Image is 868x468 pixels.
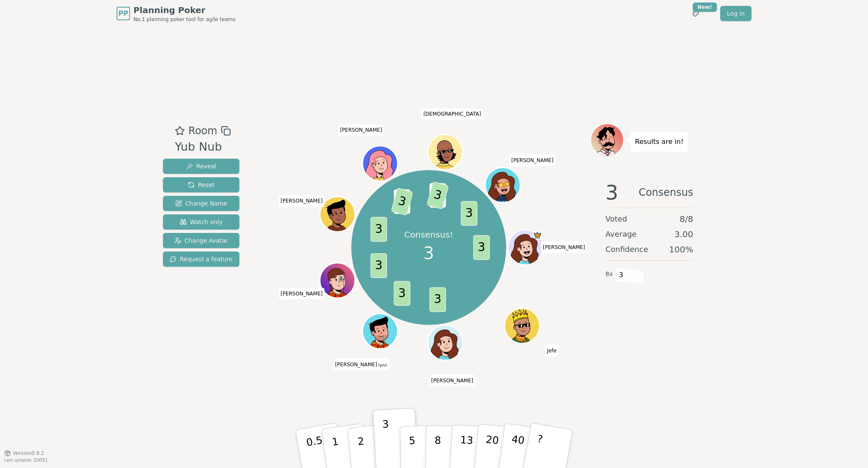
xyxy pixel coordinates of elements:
[639,182,693,203] span: Consensus
[175,123,185,138] button: Add as favourite
[720,6,751,21] a: Log in
[4,458,47,463] span: Last updated: [DATE]
[175,199,227,208] span: Change Name
[186,162,216,170] span: Reveal
[430,287,446,312] span: 3
[509,154,556,166] span: Click to change your name
[377,363,387,367] span: (you)
[338,124,384,136] span: Click to change your name
[545,345,559,357] span: Click to change your name
[279,288,325,300] span: Click to change your name
[364,315,397,348] button: Click to change your avatar
[473,235,490,260] span: 3
[680,213,693,225] span: 8 / 8
[605,243,648,255] span: Confidence
[333,359,389,371] span: Click to change your name
[175,138,231,156] div: Yub Nub
[170,255,233,263] span: Request a feature
[174,236,228,245] span: Change Avatar
[163,177,239,192] button: Reset
[13,450,44,457] span: Version 0.9.2
[605,213,627,225] span: Voted
[427,181,449,210] span: 3
[163,252,239,267] button: Request a feature
[533,231,542,240] span: Jon is the host
[188,181,214,189] span: Reset
[605,228,637,240] span: Average
[423,241,434,266] span: 3
[371,217,387,242] span: 3
[404,229,453,241] p: Consensus!
[180,218,223,226] span: Watch only
[674,228,693,240] span: 3.00
[394,281,410,306] span: 3
[163,233,239,248] button: Change Avatar
[371,253,387,278] span: 3
[635,136,684,148] p: Results are in!
[133,16,236,23] span: No.1 planning poker tool for agile teams
[669,243,693,255] span: 100 %
[279,195,325,207] span: Click to change your name
[421,108,483,120] span: Click to change your name
[429,375,475,387] span: Click to change your name
[188,123,217,138] span: Room
[541,241,587,253] span: Click to change your name
[117,4,236,23] a: PPPlanning PokerNo.1 planning poker tool for agile teams
[616,268,626,282] span: 3
[118,8,128,19] span: PP
[391,188,413,216] span: 3
[605,182,618,203] span: 3
[4,450,44,457] button: Version0.9.2
[693,3,717,12] div: New!
[605,270,613,279] span: 8 x
[163,159,239,174] button: Reveal
[133,4,236,16] span: Planning Poker
[163,196,239,211] button: Change Name
[688,6,703,21] button: New!
[382,418,391,464] p: 3
[163,214,239,230] button: Watch only
[461,201,477,226] span: 3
